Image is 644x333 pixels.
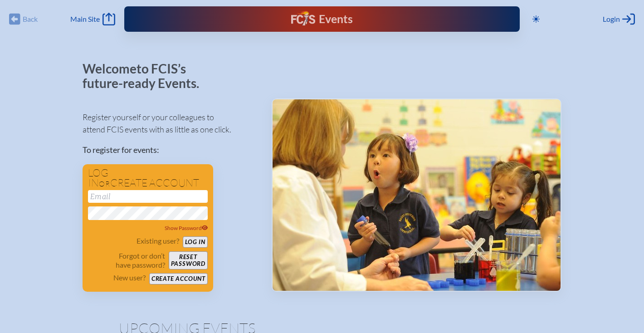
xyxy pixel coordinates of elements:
[169,251,208,269] button: Resetpassword
[183,236,208,248] button: Log in
[83,144,257,156] p: To register for events:
[83,111,257,136] p: Register yourself or your colleagues to attend FCIS events with as little as one click.
[113,273,146,282] p: New user?
[88,190,208,203] input: Email
[149,273,208,284] button: Create account
[88,251,165,269] p: Forgot or don’t have password?
[70,13,115,25] a: Main Site
[137,236,179,245] p: Existing user?
[238,11,406,27] div: FCIS Events — Future ready
[70,15,100,24] span: Main Site
[273,99,561,291] img: Events
[88,168,208,188] h1: Log in create account
[99,179,110,188] span: or
[603,15,620,24] span: Login
[165,225,208,231] span: Show Password
[83,62,210,90] p: Welcome to FCIS’s future-ready Events.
